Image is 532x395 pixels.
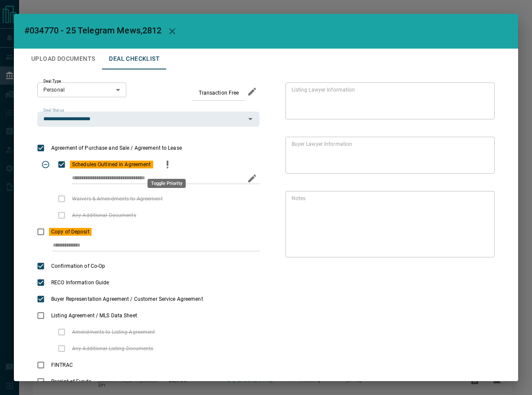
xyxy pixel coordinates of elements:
span: Amendments to Listing Agreement [70,328,158,336]
textarea: text field [292,141,485,170]
button: Open [244,113,256,125]
button: Upload Documents [24,49,102,69]
input: checklist input [53,240,241,251]
span: Agreement of Purchase and Sale / Agreement to Lease [49,144,184,152]
button: priority [160,156,175,173]
span: Toggle Applicable [37,156,54,173]
span: Listing Agreement / MLS Data Sheet [49,312,139,319]
span: RECO Information Guide [49,279,111,286]
span: Schedules Outlined in Agreement [70,161,153,168]
button: Deal Checklist [102,49,167,69]
span: Receipt of Funds [49,378,93,385]
span: Any Additional Listing Documents [70,345,156,352]
span: #034770 - 25 Telegram Mews,2812 [24,25,162,36]
label: Deal Status [43,108,64,113]
span: Buyer Representation Agreement / Customer Service Agreement [49,295,205,303]
span: Any Additional Documents [70,211,138,219]
textarea: text field [292,86,485,116]
span: Confirmation of Co-Op [49,262,107,270]
input: checklist input [72,173,241,184]
label: Deal Type [43,79,61,84]
textarea: text field [292,195,485,254]
div: Toggle Priority [148,179,186,188]
span: FINTRAC [49,361,75,369]
span: Waivers & Amendments to Agreement [70,195,165,203]
button: edit [245,84,259,99]
div: Personal [37,82,126,97]
button: edit [245,171,259,186]
span: Copy of Deposit [49,228,92,236]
